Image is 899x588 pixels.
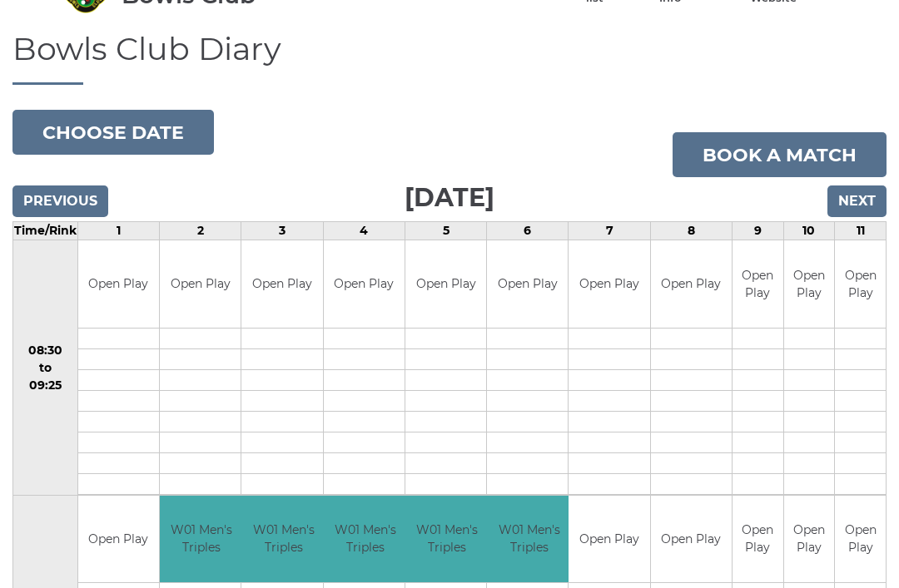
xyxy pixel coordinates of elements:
td: Open Play [324,240,405,328]
td: Open Play [78,496,159,583]
td: Open Play [784,496,835,583]
button: Choose date [12,110,214,155]
a: Book a match [673,132,887,177]
td: 11 [835,222,887,240]
td: Open Play [78,240,159,328]
td: W01 Men's Triples [160,496,244,583]
input: Next [827,185,887,217]
td: Open Play [784,240,835,328]
input: Previous [12,185,108,217]
td: Time/Rink [13,222,78,240]
td: 3 [241,222,323,240]
td: 6 [487,222,569,240]
td: Open Play [569,240,649,328]
td: Open Play [733,496,783,583]
td: Open Play [835,496,886,583]
td: W01 Men's Triples [405,496,489,583]
td: 1 [77,222,159,240]
td: 08:30 to 09:25 [13,240,78,496]
td: Open Play [733,240,783,328]
td: Open Play [241,240,322,328]
td: 9 [733,222,784,240]
td: Open Play [835,240,886,328]
td: 8 [650,222,732,240]
td: 7 [569,222,650,240]
td: 2 [159,222,241,240]
td: Open Play [651,496,732,583]
td: 5 [405,222,486,240]
td: Open Play [405,240,486,328]
td: Open Play [569,496,649,583]
td: W01 Men's Triples [241,496,325,583]
td: Open Play [160,240,241,328]
td: W01 Men's Triples [324,496,408,583]
h1: Bowls Club Diary [12,32,887,86]
td: W01 Men's Triples [487,496,571,583]
td: Open Play [487,240,568,328]
td: Open Play [651,240,732,328]
td: 10 [783,222,835,240]
td: 4 [323,222,405,240]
